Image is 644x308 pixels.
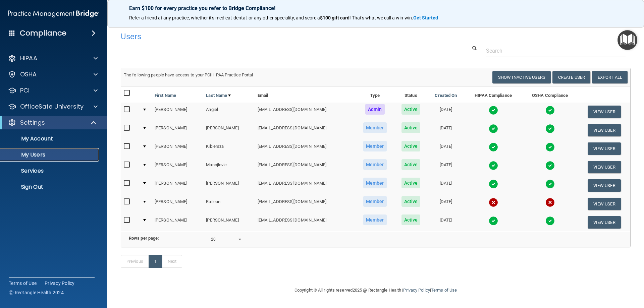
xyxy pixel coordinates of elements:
td: [PERSON_NAME] [152,213,203,231]
span: The following people have access to your PCIHIPAA Practice Portal [124,72,253,77]
a: Privacy Policy [45,280,75,287]
p: My Users [4,151,96,158]
th: Type [356,86,394,103]
div: Copyright © All rights reserved 2025 @ Rectangle Health | | [253,280,498,301]
td: [EMAIL_ADDRESS][DOMAIN_NAME] [255,176,356,195]
td: [DATE] [427,213,465,231]
td: [DATE] [427,139,465,158]
a: OfficeSafe University [8,103,98,111]
th: Email [255,86,356,103]
button: View User [588,161,621,173]
img: tick.e7d51cea.svg [489,216,498,226]
span: Member [363,141,387,151]
span: Active [401,178,421,188]
td: Kibiersza [203,139,255,158]
button: Show Inactive Users [492,71,551,83]
a: Previous [121,255,149,268]
span: Ⓒ Rectangle Health 2024 [9,289,64,296]
span: Active [401,141,421,151]
img: tick.e7d51cea.svg [489,179,498,189]
a: Export All [592,71,628,83]
span: Active [401,196,421,207]
td: Manojlovic [203,158,255,176]
img: tick.e7d51cea.svg [545,179,555,189]
span: Member [363,122,387,133]
p: Settings [20,119,45,127]
img: tick.e7d51cea.svg [545,142,555,152]
th: Status [394,86,427,103]
td: [DATE] [427,176,465,195]
span: Active [401,214,421,225]
h4: Compliance [20,28,66,38]
td: [EMAIL_ADDRESS][DOMAIN_NAME] [255,121,356,139]
a: Settings [8,119,97,127]
td: [DATE] [427,195,465,213]
td: [PERSON_NAME] [152,158,203,176]
span: Active [401,159,421,170]
img: tick.e7d51cea.svg [489,124,498,133]
a: Created On [435,91,457,100]
span: Refer a friend at any practice, whether it's medical, dental, or any other speciality, and score a [129,15,320,20]
button: View User [588,216,621,229]
span: Member [363,214,387,225]
span: Active [401,104,421,115]
span: ! That's what we call a win-win. [350,15,413,20]
img: tick.e7d51cea.svg [489,161,498,170]
span: Admin [365,104,385,115]
img: tick.e7d51cea.svg [545,161,555,170]
b: Rows per page: [129,236,159,241]
p: OSHA [20,70,37,78]
td: [EMAIL_ADDRESS][DOMAIN_NAME] [255,158,356,176]
p: Sign Out [4,184,96,190]
button: Open Resource Center [618,30,637,50]
img: cross.ca9f0e7f.svg [489,198,498,207]
span: Member [363,196,387,207]
td: [EMAIL_ADDRESS][DOMAIN_NAME] [255,139,356,158]
a: HIPAA [8,54,98,62]
td: [PERSON_NAME] [152,195,203,213]
img: tick.e7d51cea.svg [489,142,498,152]
td: Angiel [203,103,255,121]
a: Terms of Use [9,280,37,287]
th: HIPAA Compliance [465,86,522,103]
p: Earn $100 for every practice you refer to Bridge Compliance! [129,5,622,11]
a: OSHA [8,70,98,78]
p: OfficeSafe University [20,103,84,111]
p: Services [4,168,96,174]
a: Get Started [413,15,439,20]
span: Member [363,159,387,170]
td: Railean [203,195,255,213]
strong: $100 gift card [320,15,350,20]
p: HIPAA [20,54,37,62]
p: PCI [20,86,30,95]
button: View User [588,124,621,136]
td: [EMAIL_ADDRESS][DOMAIN_NAME] [255,195,356,213]
td: [PERSON_NAME] [152,176,203,195]
td: [PERSON_NAME] [203,176,255,195]
td: [PERSON_NAME] [203,121,255,139]
a: Privacy Policy [403,288,430,293]
a: Next [162,255,182,268]
span: Member [363,178,387,188]
button: View User [588,179,621,192]
td: [PERSON_NAME] [152,103,203,121]
img: tick.e7d51cea.svg [545,124,555,133]
img: tick.e7d51cea.svg [489,106,498,115]
th: OSHA Compliance [522,86,578,103]
td: [EMAIL_ADDRESS][DOMAIN_NAME] [255,213,356,231]
span: Active [401,122,421,133]
td: [EMAIL_ADDRESS][DOMAIN_NAME] [255,103,356,121]
button: Create User [552,71,590,83]
button: View User [588,198,621,210]
img: tick.e7d51cea.svg [545,216,555,226]
td: [DATE] [427,121,465,139]
a: PCI [8,86,98,95]
a: Last Name [206,91,231,100]
img: PMB logo [8,7,99,20]
img: cross.ca9f0e7f.svg [545,198,555,207]
strong: Get Started [413,15,438,20]
a: First Name [155,91,176,100]
td: [PERSON_NAME] [152,121,203,139]
td: [DATE] [427,158,465,176]
a: 1 [149,255,162,268]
